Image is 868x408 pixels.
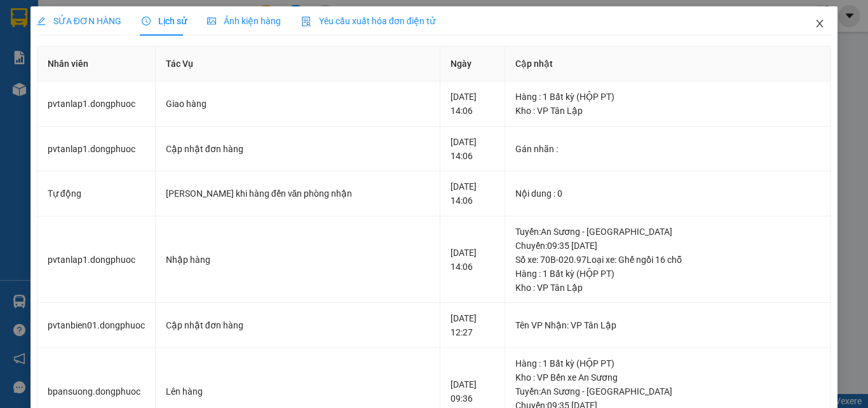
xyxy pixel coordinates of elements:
div: Kho : VP Tân Lập [515,281,820,295]
div: Hàng : 1 Bất kỳ (HỘP PT) [515,90,820,104]
td: pvtanbien01.dongphuoc [37,303,156,348]
strong: ĐỒNG PHƯỚC [100,7,174,18]
td: pvtanlap1.dongphuoc [37,127,156,172]
div: Hàng : 1 Bất kỳ (HỘP PT) [515,267,820,281]
div: Gán nhãn : [515,142,820,156]
span: picture [207,17,216,25]
div: Kho : VP Bến xe An Sương [515,370,820,384]
div: [PERSON_NAME] khi hàng đến văn phòng nhận [166,186,430,200]
span: Bến xe [GEOGRAPHIC_DATA] [100,20,171,36]
td: Tự động [37,171,156,216]
span: 02:44:31 [DATE] [28,92,78,100]
td: pvtanlap1.dongphuoc [37,81,156,127]
div: Kho : VP Tân Lập [515,104,820,118]
div: Tuyến : An Sương - [GEOGRAPHIC_DATA] Chuyến: 09:35 [DATE] Số xe: 70B-020.97 Loại xe: Ghế ngồi 16 chỗ [515,225,820,267]
span: Yêu cầu xuất hóa đơn điện tử [301,16,435,26]
span: VPTL1309250001 [64,81,132,90]
div: Lên hàng [166,384,430,398]
th: Nhân viên [37,46,156,81]
span: In ngày: [4,92,78,100]
span: Hotline: 19001152 [100,57,156,64]
span: 01 Võ Văn Truyện, KP.1, Phường 2 [100,38,175,54]
th: Cập nhật [505,46,831,81]
div: [DATE] 14:06 [451,90,494,118]
th: Tác Vụ [156,46,440,81]
div: [DATE] 14:06 [451,179,494,208]
span: close [815,18,825,29]
div: Giao hàng [166,97,430,111]
div: Hàng : 1 Bất kỳ (HỘP PT) [515,356,820,370]
td: pvtanlap1.dongphuoc [37,216,156,304]
div: [DATE] 09:36 [451,377,494,405]
div: [DATE] 14:06 [451,246,494,274]
span: [PERSON_NAME]: [4,82,132,90]
div: Nhập hàng [166,253,430,267]
button: Close [802,6,837,42]
div: Cập nhật đơn hàng [166,142,430,156]
div: Tên VP Nhận: VP Tân Lập [515,318,820,332]
th: Ngày [440,46,505,81]
img: icon [301,17,311,27]
span: Ảnh kiện hàng [207,16,281,26]
div: [DATE] 14:06 [451,135,494,163]
span: clock-circle [142,17,151,25]
div: Cập nhật đơn hàng [166,318,430,332]
span: ----------------------------------------- [34,69,156,79]
div: Nội dung : 0 [515,186,820,200]
span: Lịch sử [142,16,187,26]
span: SỬA ĐƠN HÀNG [37,16,121,26]
div: [DATE] 12:27 [451,311,494,339]
img: logo [4,8,61,64]
span: edit [37,17,46,25]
